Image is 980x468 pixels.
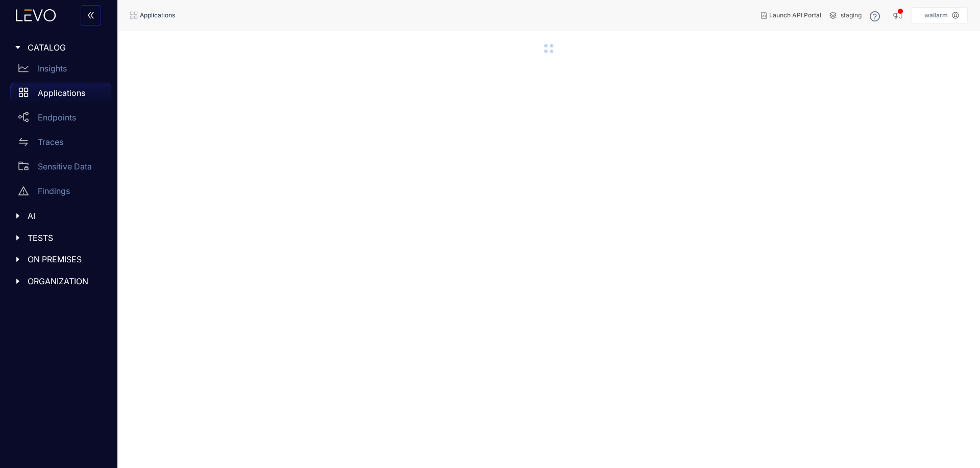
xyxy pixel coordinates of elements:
[28,255,103,264] span: ON PREMISES
[6,270,111,292] div: ORGANIZATION
[14,44,21,51] span: caret-right
[14,256,21,263] span: caret-right
[841,12,862,19] span: staging
[18,186,29,196] span: warning
[28,43,103,52] span: CATALOG
[38,113,76,122] p: Endpoints
[924,12,948,19] p: wallarm
[6,227,111,249] div: TESTS
[28,233,103,242] span: TESTS
[10,181,111,205] a: Findings
[10,132,111,156] a: Traces
[769,12,821,19] span: Launch API Portal
[28,277,103,286] span: ORGANIZATION
[10,156,111,181] a: Sensitive Data
[38,88,85,97] p: Applications
[14,234,21,241] span: caret-right
[6,205,111,227] div: AI
[81,5,101,26] button: double-left
[18,137,29,147] span: swap
[38,186,70,195] p: Findings
[6,249,111,270] div: ON PREMISES
[38,162,92,171] p: Sensitive Data
[140,12,175,19] span: Applications
[38,64,67,73] p: Insights
[6,37,111,58] div: CATALOG
[10,58,111,83] a: Insights
[14,278,21,285] span: caret-right
[87,11,95,20] span: double-left
[10,83,111,107] a: Applications
[14,212,21,219] span: caret-right
[753,7,829,23] button: Launch API Portal
[38,137,63,146] p: Traces
[10,107,111,132] a: Endpoints
[28,211,103,220] span: AI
